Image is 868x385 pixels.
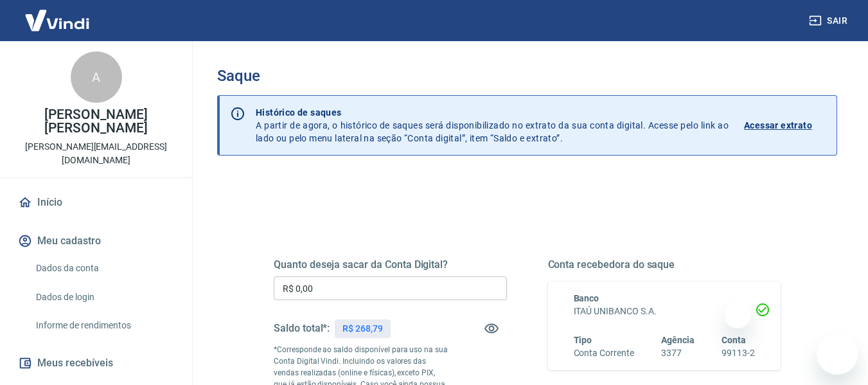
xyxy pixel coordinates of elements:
h3: Saque [217,67,837,85]
a: Dados da conta [31,255,177,282]
p: Acessar extrato [744,119,812,132]
h6: 3377 [661,346,695,360]
button: Meus recebíveis [15,349,177,377]
p: Histórico de saques [256,106,729,119]
h5: Quanto deseja sacar da Conta Digital? [274,258,507,271]
span: Banco [574,293,599,303]
span: Tipo [574,335,592,345]
a: Início [15,188,177,217]
span: Conta [722,335,746,345]
button: Sair [806,9,853,33]
img: Vindi [15,1,99,40]
h6: Conta Corrente [574,346,634,360]
h5: Saldo total*: [274,322,330,335]
p: [PERSON_NAME][EMAIL_ADDRESS][DOMAIN_NAME] [10,140,182,167]
h5: Conta recebedora do saque [548,258,781,271]
button: Meu cadastro [15,227,177,255]
a: Acessar extrato [744,106,826,145]
a: Informe de rendimentos [31,312,177,339]
span: Agência [661,335,695,345]
p: R$ 268,79 [342,322,383,336]
iframe: Botão para abrir a janela de mensagens [817,334,858,375]
a: Dados de login [31,284,177,310]
iframe: Fechar mensagem [725,303,750,328]
h6: ITAÚ UNIBANCO S.A. [574,305,756,318]
h6: 99113-2 [722,346,755,360]
p: [PERSON_NAME] [PERSON_NAME] [10,108,182,135]
p: A partir de agora, o histórico de saques será disponibilizado no extrato da sua conta digital. Ac... [256,106,729,145]
div: A [71,51,122,103]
